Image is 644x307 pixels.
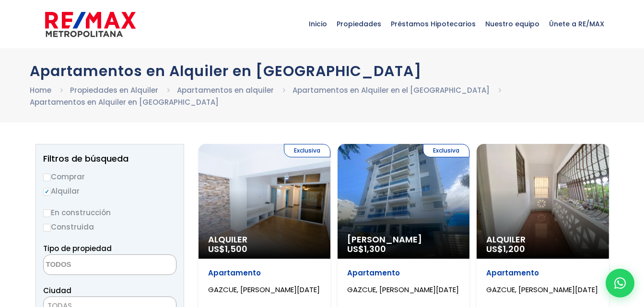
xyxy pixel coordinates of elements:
[347,243,386,255] span: US$
[43,221,176,233] label: Construida
[304,10,332,38] span: Inicio
[364,243,386,255] span: 1,300
[486,243,525,255] span: US$
[43,185,176,197] label: Alquilar
[284,144,330,157] span: Exclusiva
[30,85,51,95] a: Home
[503,243,525,255] span: 1,200
[480,10,544,38] span: Nuestro equipo
[30,63,615,79] h1: Apartamentos en Alquiler en [GEOGRAPHIC_DATA]
[43,174,51,181] input: Comprar
[386,10,480,38] span: Préstamos Hipotecarios
[293,85,490,95] a: Apartamentos en Alquiler en el [GEOGRAPHIC_DATA]
[208,243,247,255] span: US$
[30,96,219,108] li: Apartamentos en Alquiler en [GEOGRAPHIC_DATA]
[43,207,176,219] label: En construcción
[208,235,321,244] span: Alquiler
[347,285,459,295] span: GAZCUE, [PERSON_NAME][DATE]
[347,235,460,244] span: [PERSON_NAME]
[544,10,609,38] span: Únete a RE/MAX
[43,154,176,164] h2: Filtros de búsqueda
[70,85,158,95] a: Propiedades en Alquiler
[332,10,386,38] span: Propiedades
[347,268,460,278] p: Apartamento
[43,243,112,253] span: Tipo de propiedad
[177,85,274,95] a: Apartamentos en alquiler
[486,285,598,295] span: GAZCUE, [PERSON_NAME][DATE]
[44,255,137,275] textarea: Search
[43,224,51,231] input: Construida
[486,235,599,244] span: Alquiler
[208,268,321,278] p: Apartamento
[486,268,599,278] p: Apartamento
[43,209,51,217] input: En construcción
[225,243,247,255] span: 1,500
[45,10,136,39] img: remax-metropolitana-logo
[43,188,51,196] input: Alquilar
[43,285,71,296] span: Ciudad
[208,285,320,295] span: GAZCUE, [PERSON_NAME][DATE]
[423,144,469,157] span: Exclusiva
[43,171,176,183] label: Comprar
